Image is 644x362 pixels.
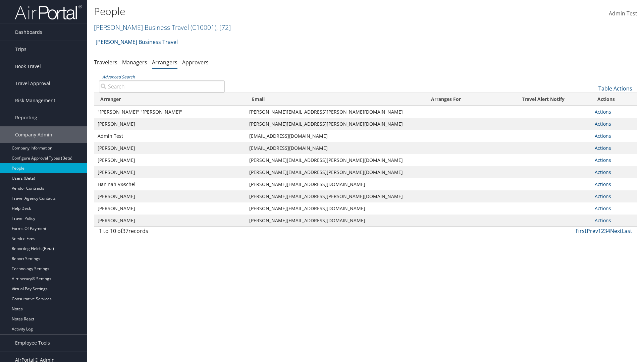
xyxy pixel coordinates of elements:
div: 1 to 10 of records [99,227,225,238]
a: Actions [595,133,611,139]
input: Advanced Search [99,80,225,93]
td: [PERSON_NAME][EMAIL_ADDRESS][PERSON_NAME][DOMAIN_NAME] [246,154,425,166]
span: Reporting [15,109,37,126]
td: [PERSON_NAME][EMAIL_ADDRESS][PERSON_NAME][DOMAIN_NAME] [246,118,425,130]
span: Risk Management [15,92,55,109]
a: Travelers [94,59,117,66]
a: Arrangers [152,59,177,66]
a: Managers [122,59,147,66]
span: 37 [122,227,128,235]
a: Next [610,227,622,235]
span: Book Travel [15,58,41,75]
td: [PERSON_NAME] [94,154,246,166]
a: Actions [595,181,611,187]
a: Actions [595,157,611,163]
th: Email: activate to sort column ascending [246,93,425,106]
td: [EMAIL_ADDRESS][DOMAIN_NAME] [246,130,425,142]
span: , [ 72 ] [216,23,231,32]
a: Admin Test [609,3,637,24]
a: Approvers [182,59,209,66]
td: [PERSON_NAME] [94,166,246,178]
th: Actions [591,93,637,106]
a: Actions [595,169,611,175]
th: Arranges For: activate to sort column ascending [425,93,495,106]
h1: People [94,4,456,18]
td: Admin Test [94,130,246,142]
span: Dashboards [15,24,42,41]
th: Arranger: activate to sort column descending [94,93,246,106]
td: [PERSON_NAME][EMAIL_ADDRESS][PERSON_NAME][DOMAIN_NAME] [246,106,425,118]
a: Actions [595,205,611,212]
td: [PERSON_NAME][EMAIL_ADDRESS][PERSON_NAME][DOMAIN_NAME] [246,166,425,178]
a: Actions [595,145,611,151]
a: 2 [601,227,604,235]
img: airportal-logo.png [15,4,82,20]
td: [PERSON_NAME] [94,215,246,227]
a: Prev [587,227,598,235]
span: ( C10001 ) [191,23,216,32]
td: [PERSON_NAME] [94,190,246,202]
a: Actions [595,109,611,115]
td: [PERSON_NAME] [94,118,246,130]
td: [EMAIL_ADDRESS][DOMAIN_NAME] [246,142,425,154]
td: [PERSON_NAME][EMAIL_ADDRESS][PERSON_NAME][DOMAIN_NAME] [246,190,425,202]
td: [PERSON_NAME] [94,142,246,154]
th: Travel Alert Notify: activate to sort column ascending [495,93,591,106]
a: Actions [595,217,611,224]
td: [PERSON_NAME][EMAIL_ADDRESS][DOMAIN_NAME] [246,215,425,227]
td: Han'nah V&schel [94,178,246,190]
td: "[PERSON_NAME]" "[PERSON_NAME]" [94,106,246,118]
a: First [576,227,587,235]
span: Employee Tools [15,335,50,351]
a: Advanced Search [102,74,135,80]
span: Trips [15,41,26,58]
a: 4 [607,227,610,235]
td: [PERSON_NAME][EMAIL_ADDRESS][DOMAIN_NAME] [246,178,425,190]
a: Last [622,227,632,235]
a: 3 [604,227,607,235]
td: [PERSON_NAME][EMAIL_ADDRESS][DOMAIN_NAME] [246,202,425,215]
a: Actions [595,121,611,127]
a: [PERSON_NAME] Business Travel [96,35,178,49]
span: Admin Test [609,10,637,17]
a: [PERSON_NAME] Business Travel [94,23,231,32]
span: Company Admin [15,126,52,143]
a: 1 [598,227,601,235]
span: Travel Approval [15,75,50,92]
a: Table Actions [598,85,632,92]
a: Actions [595,193,611,199]
td: [PERSON_NAME] [94,202,246,215]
